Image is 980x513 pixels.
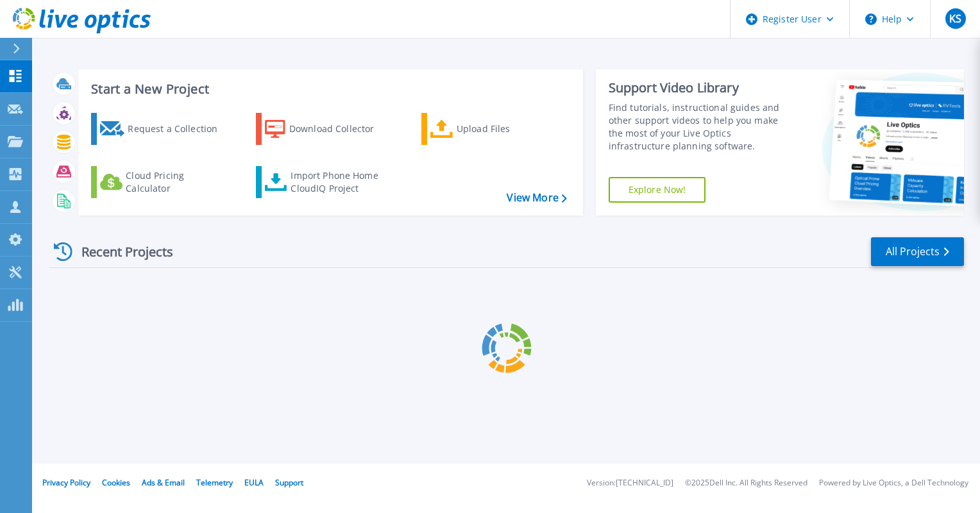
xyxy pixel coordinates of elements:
[949,13,961,24] span: KS
[126,169,228,195] div: Cloud Pricing Calculator
[196,477,233,488] a: Telemetry
[457,116,559,142] div: Upload Files
[421,113,564,145] a: Upload Files
[289,116,392,142] div: Download Collector
[244,477,264,488] a: EULA
[609,177,706,203] a: Explore Now!
[49,236,190,267] div: Recent Projects
[128,116,230,142] div: Request a Collection
[609,101,793,153] div: Find tutorials, instructional guides and other support videos to help you make the most of your L...
[42,477,90,488] a: Privacy Policy
[91,166,234,198] a: Cloud Pricing Calculator
[587,479,673,487] li: Version: [TECHNICAL_ID]
[291,169,391,195] div: Import Phone Home CloudIQ Project
[871,237,964,266] a: All Projects
[275,477,303,488] a: Support
[91,82,566,96] h3: Start a New Project
[507,192,566,204] a: View More
[819,479,968,487] li: Powered by Live Optics, a Dell Technology
[102,477,130,488] a: Cookies
[609,80,793,96] div: Support Video Library
[685,479,807,487] li: © 2025 Dell Inc. All Rights Reserved
[256,113,399,145] a: Download Collector
[91,113,234,145] a: Request a Collection
[142,477,185,488] a: Ads & Email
